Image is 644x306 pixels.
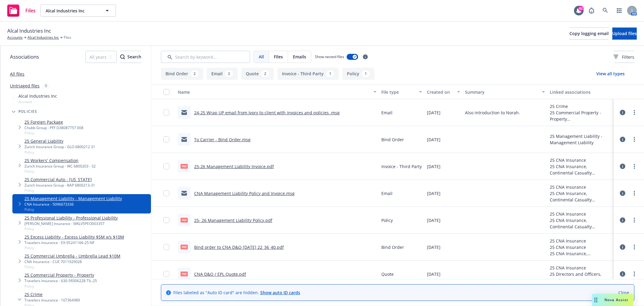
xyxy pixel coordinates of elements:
a: 25-26 Management Liability Invoice.pdf [194,164,274,169]
a: 25 Commercial Auto - [US_STATE] [24,176,95,183]
span: Policy [24,130,83,135]
div: 25 CNA Insurance, Continental Casualty Company - CNA Insurance [550,163,611,176]
button: Nova Assist [592,294,633,306]
button: Invoice - Third Party [277,68,339,80]
button: Upload files [612,28,637,40]
input: Toggle Row Selected [163,271,169,277]
button: Copy logging email [569,28,609,40]
a: Report a Bug [585,5,598,17]
a: Close [618,289,629,296]
span: [DATE] [427,271,441,277]
div: 25 Directors and Officers, Employment Practices Liability [550,271,611,284]
button: File type [379,85,425,99]
a: more [631,216,638,224]
a: 25 Excess Liability - Excess Liability $5M x/s $10M [24,234,124,240]
a: Switch app [613,5,625,17]
span: Files labeled as "Auto ID card" are hidden. [173,289,300,296]
div: 25 CNA Insurance [550,244,611,250]
div: 82 [578,6,584,11]
div: Travelers Insurance - 630-5R306228-TIL-25 [24,278,97,283]
span: Filters [622,54,634,60]
div: Zurich Insurance Group - BAP 6800213-31 [24,183,95,188]
span: [DATE] [427,109,441,116]
a: 25 Crime [24,291,80,298]
span: Policy [24,150,95,155]
a: CNA D&O / EPL Quote.pdf [194,271,246,277]
a: 25 Workers' Compensation [24,157,96,164]
div: 25 CNA Insurance, Continental Casualty Company - CNA Insurance [550,250,611,257]
span: Email [381,190,392,197]
input: Toggle Row Selected [163,217,169,223]
span: [DATE] [427,244,441,250]
span: Also introduction to Norah. [465,109,520,116]
a: To Carrier - Bind Order.msg [194,137,251,142]
a: 25 Commercial Umbrella - Umbrella Lead $10M [24,253,120,259]
button: Name [175,85,379,99]
div: Drag to move [592,294,600,306]
div: 25 CNA Insurance [550,211,611,217]
a: 25 Commercial Property - Property [24,272,97,278]
button: Quote [241,68,274,80]
div: Zurich Insurance Group - WC 6800203 - 32 [24,164,96,169]
span: [DATE] [427,163,441,170]
button: Bind Order [161,68,203,80]
div: 25 CNA Insurance, Continental Casualty Company - CNA Insurance [550,190,611,203]
span: Copy logging email [569,31,609,36]
div: [PERSON_NAME] Insurance - MKLV5PEO003357 [24,221,118,226]
div: CNA Insurance - 5096673336 [24,202,122,207]
div: 25 CNA Insurance [550,184,611,190]
div: Search [120,51,141,63]
svg: Search [120,54,125,59]
button: Created on [425,85,463,99]
span: Account [18,99,57,104]
span: All [259,54,264,60]
span: Invoice - Third Party [381,163,422,170]
input: Select all [163,89,169,95]
div: 25 CNA Insurance [550,265,611,271]
span: Associations [10,53,39,61]
span: Alcal Industries Inc [7,27,51,35]
span: pdf [181,218,188,222]
span: [DATE] [427,217,441,223]
span: pdf [181,164,188,168]
span: Bind Order [381,244,404,250]
div: 1 [326,70,334,77]
a: All files [10,71,24,77]
a: 25- 26 Management Liability Policy.pdf [194,217,272,223]
a: 25 Foreign Package [24,119,83,125]
div: CNA Insurance - CUE 7011929028 [24,259,120,264]
span: Email [381,109,392,116]
input: Toggle Row Selected [163,244,169,250]
a: more [631,243,638,251]
span: Upload files [612,31,637,36]
a: more [631,109,638,116]
a: 25 General Liability [24,138,95,144]
a: CNA Management Liability Policy and Invoice.msg [194,190,295,196]
input: Toggle Row Selected [163,163,169,169]
input: Search by keyword... [161,51,250,63]
input: Toggle Row Selected [163,190,169,196]
span: Policy [24,226,118,231]
div: 0 [42,82,50,89]
span: Files [64,35,71,40]
div: Travelers Insurance - EX-9S241166-25-NF [24,240,124,245]
button: Alcal Industries Inc [40,5,116,17]
a: 25 Professional Liability - Professional Liability [24,215,118,221]
div: 25 Commercial Property - Property [550,109,611,122]
button: Linked associations [547,85,614,99]
a: Search [599,5,611,17]
span: Policy [24,169,96,174]
a: more [631,190,638,197]
a: Bind order to CNA D&O [DATE] 22_36_40.pdf [194,244,284,250]
span: Filters [614,54,634,60]
div: 25 Crime [550,103,611,109]
button: Filters [614,51,634,63]
a: 24-25 Wrap UP email from Ivory to client with invoices and policies .msg [194,110,340,116]
a: more [631,270,638,278]
div: Zurich Insurance Group - GLO 6800212 31 [24,144,95,149]
a: 25 Management Liability - Management Liability [24,195,122,202]
span: Policy [24,284,97,289]
a: Accounts [7,35,23,40]
span: Nova Assist [604,297,628,302]
div: 2 [225,70,233,77]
